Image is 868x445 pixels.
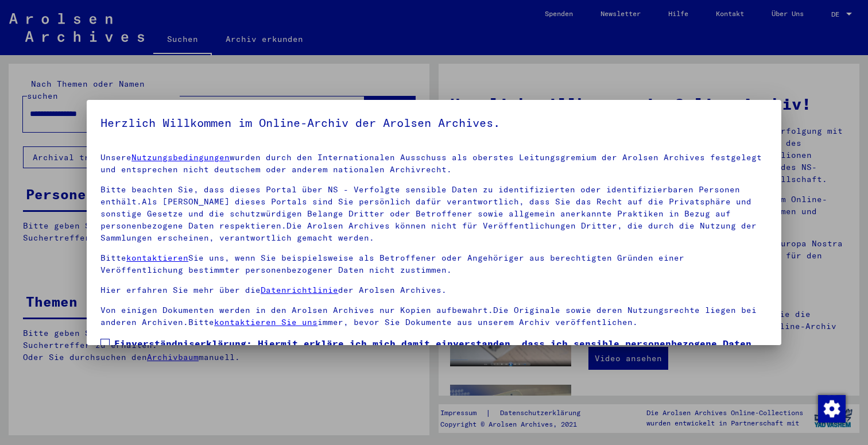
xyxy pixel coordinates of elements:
[100,284,768,296] p: Hier erfahren Sie mehr über die der Arolsen Archives.
[114,336,768,392] span: Einverständniserklärung: Hiermit erkläre ich mich damit einverstanden, dass ich sensible personen...
[818,395,846,423] img: Zustimmung ändern
[131,152,230,162] a: Nutzungsbedingungen
[100,152,768,176] p: Unsere wurden durch den Internationalen Ausschuss als oberstes Leitungsgremium der Arolsen Archiv...
[126,253,188,263] a: kontaktieren
[100,184,768,244] p: Bitte beachten Sie, dass dieses Portal über NS - Verfolgte sensible Daten zu identifizierten oder...
[261,285,338,295] a: Datenrichtlinie
[817,394,845,422] div: Zustimmung ändern
[100,114,768,132] h5: Herzlich Willkommen im Online-Archiv der Arolsen Archives.
[214,317,317,327] a: kontaktieren Sie uns
[100,304,768,328] p: Von einigen Dokumenten werden in den Arolsen Archives nur Kopien aufbewahrt.Die Originale sowie d...
[100,252,768,276] p: Bitte Sie uns, wenn Sie beispielsweise als Betroffener oder Angehöriger aus berechtigten Gründen ...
